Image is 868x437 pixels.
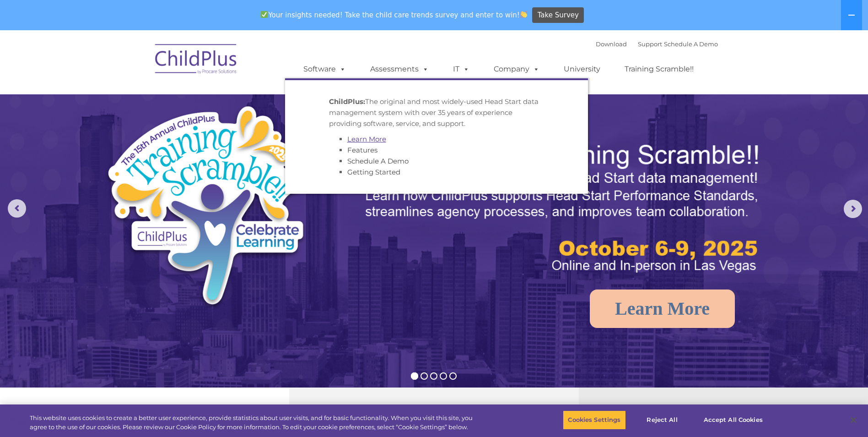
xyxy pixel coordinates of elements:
button: Reject All [634,410,691,430]
a: Learn More [590,290,735,328]
a: Learn More [347,135,386,143]
a: Schedule A Demo [664,40,718,48]
a: University [555,60,609,78]
a: Assessments [361,60,438,78]
span: Take Survey [538,7,579,23]
span: Phone number [127,98,166,105]
a: Take Survey [532,7,584,23]
span: Last name [127,60,155,67]
img: ChildPlus by Procare Solutions [151,38,242,83]
div: This website uses cookies to create a better user experience, provide statistics about user visit... [30,414,477,432]
a: Getting Started [347,168,400,176]
a: IT [444,60,479,78]
a: Training Scramble!! [615,60,703,78]
a: Download [596,40,627,48]
button: Cookies Settings [563,410,625,430]
strong: ChildPlus: [329,97,365,106]
span: Your insights needed! Take the child care trends survey and enter to win! [257,6,531,24]
font: | [596,40,718,48]
img: ✅ [261,11,268,18]
a: Software [294,60,355,78]
img: 👏 [520,11,527,18]
a: Support [638,40,662,48]
a: Features [347,146,377,154]
p: The original and most widely-used Head Start data management system with over 35 years of experie... [329,96,544,129]
a: Schedule A Demo [347,157,409,165]
button: Accept All Cookies [699,410,768,430]
button: Close [843,410,863,430]
a: Company [485,60,549,78]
